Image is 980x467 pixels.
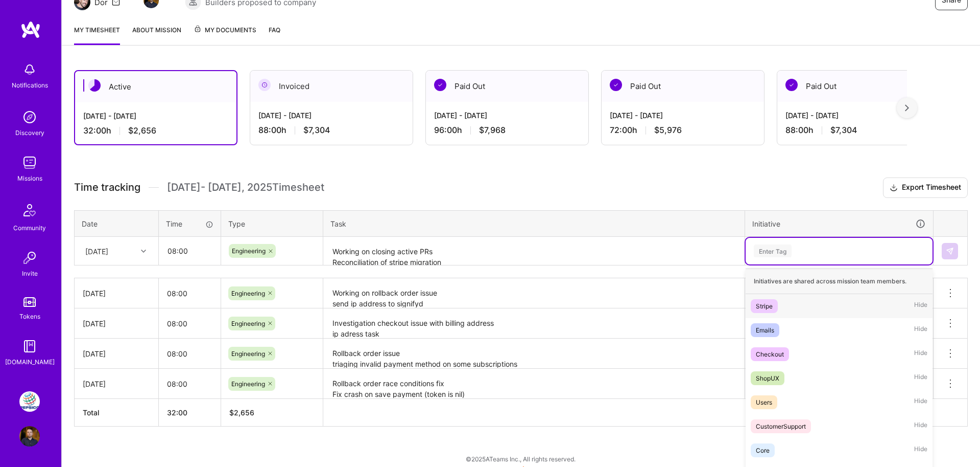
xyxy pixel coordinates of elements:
[231,380,265,388] span: Engineering
[19,59,40,80] img: bell
[756,421,806,432] div: CustomerSupport
[756,373,779,384] div: ShopUX
[324,370,744,398] textarea: Rollback order race conditions fix Fix crash on save payment (token is nil) Import Stripe Data ca...
[19,311,40,322] div: Tokens
[231,350,265,358] span: Engineering
[74,181,140,194] span: Time tracking
[830,125,857,136] span: $7,304
[231,320,265,327] span: Engineering
[19,152,40,173] img: teamwork
[194,25,256,36] span: My Documents
[434,79,446,91] img: Paid Out
[132,25,181,45] a: About Mission
[323,210,745,237] th: Task
[85,246,108,256] div: [DATE]
[303,125,330,136] span: $7,304
[752,218,926,230] div: Initiative
[83,288,150,299] div: [DATE]
[88,79,101,92] img: Active
[756,397,772,408] div: Users
[756,301,773,312] div: Stripe
[324,279,744,307] textarea: Working on rollback order issue send ip address to signifyd code review
[17,198,42,223] img: Community
[159,280,221,307] input: HH:MM
[5,357,55,367] div: [DOMAIN_NAME]
[258,125,404,136] div: 88:00 h
[15,127,44,138] div: Discovery
[74,25,120,45] a: My timesheet
[756,325,774,336] div: Emails
[914,419,927,433] span: Hide
[23,297,36,307] img: tokens
[914,299,927,313] span: Hide
[159,237,220,264] input: HH:MM
[159,310,221,337] input: HH:MM
[785,110,931,121] div: [DATE] - [DATE]
[75,71,236,102] div: Active
[946,247,954,255] img: Submit
[269,25,280,45] a: FAQ
[194,25,256,45] a: My Documents
[19,248,40,268] img: Invite
[128,125,156,136] span: $2,656
[83,318,150,329] div: [DATE]
[777,71,940,102] div: Paid Out
[166,218,213,229] div: Time
[141,249,146,254] i: icon Chevron
[221,210,323,237] th: Type
[159,399,221,427] th: 32:00
[754,243,792,259] div: Enter Tag
[785,125,931,136] div: 88:00 h
[434,125,580,136] div: 96:00 h
[479,125,506,136] span: $7,968
[756,349,784,360] div: Checkout
[324,340,744,368] textarea: Rollback order issue triaging invalid payment method on some subscriptions
[17,173,42,184] div: Missions
[654,125,682,136] span: $5,976
[785,79,798,91] img: Paid Out
[231,290,265,297] span: Engineering
[17,426,42,447] a: User Avatar
[756,445,770,456] div: Core
[229,408,254,417] span: $ 2,656
[914,443,927,457] span: Hide
[324,309,744,338] textarea: Investigation checkout issue with billing address ip adress task rollback order
[12,80,48,91] div: Notifications
[19,336,40,357] img: guide book
[426,71,588,102] div: Paid Out
[883,177,968,198] button: Export Timesheet
[610,79,622,91] img: Paid Out
[83,110,228,121] div: [DATE] - [DATE]
[75,210,159,237] th: Date
[914,347,927,361] span: Hide
[905,104,909,112] img: right
[610,125,756,136] div: 72:00 h
[159,340,221,367] input: HH:MM
[890,183,898,193] i: icon Download
[19,426,40,447] img: User Avatar
[324,238,744,265] textarea: Working on closing active PRs Reconciliation of stripe migration
[914,395,927,409] span: Hide
[602,71,764,102] div: Paid Out
[159,370,221,397] input: HH:MM
[83,379,150,389] div: [DATE]
[17,391,42,412] a: PepsiCo: SodaStream Intl. 2024 AOP
[83,348,150,359] div: [DATE]
[19,107,40,127] img: discovery
[83,125,228,136] div: 32:00 h
[22,268,38,279] div: Invite
[13,223,46,233] div: Community
[258,79,271,91] img: Invoiced
[167,181,324,194] span: [DATE] - [DATE] , 2025 Timesheet
[914,323,927,337] span: Hide
[75,399,159,427] th: Total
[250,71,413,102] div: Invoiced
[258,110,404,121] div: [DATE] - [DATE]
[232,247,266,255] span: Engineering
[746,269,933,294] div: Initiatives are shared across mission team members.
[434,110,580,121] div: [DATE] - [DATE]
[914,371,927,385] span: Hide
[19,391,40,412] img: PepsiCo: SodaStream Intl. 2024 AOP
[20,20,41,39] img: logo
[610,110,756,121] div: [DATE] - [DATE]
